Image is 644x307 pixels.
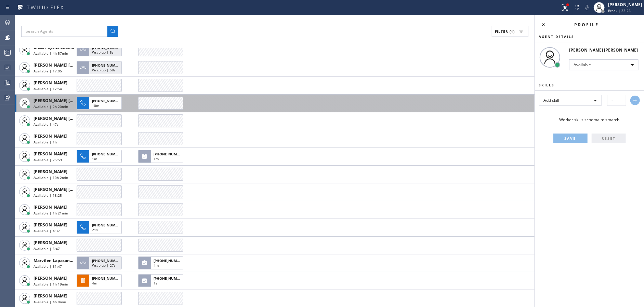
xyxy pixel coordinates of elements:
[34,157,62,162] span: Available | 25:59
[539,95,602,106] div: Add skill
[607,95,626,106] input: -
[34,86,62,91] span: Available | 17:54
[34,104,68,109] span: Available | 2h 20min
[539,34,574,39] span: Agent Details
[77,59,124,76] button: [PHONE_NUMBER]Wrap up | 58s
[154,258,185,263] span: [PHONE_NUMBER]
[560,117,620,123] span: Worker skills schema mismatch
[34,211,68,215] span: Available | 1h 21min
[154,281,157,285] span: 1s
[34,62,102,68] span: [PERSON_NAME] [PERSON_NAME]
[34,246,60,251] span: Available | 5:47
[138,254,185,271] button: [PHONE_NUMBER]4m
[34,80,67,86] span: [PERSON_NAME]
[608,2,642,8] div: [PERSON_NAME]
[34,264,62,269] span: Available | 31:47
[34,175,68,180] span: Available | 10h 2min
[77,148,124,165] button: [PHONE_NUMBER]1m
[34,240,67,246] span: [PERSON_NAME]
[34,275,67,281] span: [PERSON_NAME]
[77,254,124,271] button: [PHONE_NUMBER]Wrap up | 27s
[582,3,592,12] button: Mute
[34,204,67,210] span: [PERSON_NAME]
[34,299,66,304] span: Available | 4h 8min
[92,68,116,72] span: Wrap up | 58s
[602,136,616,141] span: RESET
[553,134,588,143] button: SAVE
[569,47,644,53] div: [PERSON_NAME] [PERSON_NAME]
[34,151,67,157] span: [PERSON_NAME]
[543,97,559,103] span: Add skill
[138,272,185,289] button: [PHONE_NUMBER]1s
[92,103,99,108] span: 10m
[608,8,631,13] span: Break | 33:26
[92,227,98,232] span: 21s
[592,134,626,143] button: RESET
[34,257,75,263] span: Marvilen Lapasanda
[138,148,185,165] button: [PHONE_NUMBER]1m
[92,152,123,156] span: [PHONE_NUMBER]
[575,22,599,28] span: Profile
[34,282,68,287] span: Available | 1h 19min
[92,263,116,268] span: Wrap up | 27s
[569,59,639,70] div: Available
[92,281,97,285] span: 4m
[565,136,576,141] span: SAVE
[34,140,57,144] span: Available | 1h
[92,258,123,263] span: [PHONE_NUMBER]
[34,115,114,121] span: [PERSON_NAME] [PERSON_NAME] Dahil
[34,122,58,127] span: Available | 47s
[34,51,68,56] span: Available | 4h 57min
[77,272,124,289] button: [PHONE_NUMBER]4m
[92,98,123,103] span: [PHONE_NUMBER]
[34,98,102,103] span: [PERSON_NAME] [PERSON_NAME]
[21,26,107,37] input: Search Agents
[92,156,97,161] span: 1m
[154,276,185,281] span: [PHONE_NUMBER]
[92,223,123,227] span: [PHONE_NUMBER]
[154,152,185,156] span: [PHONE_NUMBER]
[34,293,67,299] span: [PERSON_NAME]
[34,169,67,175] span: [PERSON_NAME]
[34,69,62,73] span: Available | 17:05
[34,222,67,228] span: [PERSON_NAME]
[539,83,554,87] span: Skills
[154,263,159,268] span: 4m
[154,156,159,161] span: 1m
[34,228,60,233] span: Available | 4:37
[92,63,123,68] span: [PHONE_NUMBER]
[92,50,114,55] span: Wrap up | 5s
[34,186,102,192] span: [PERSON_NAME] [PERSON_NAME]
[495,29,515,34] span: Filter (1)
[92,276,123,281] span: [PHONE_NUMBER]
[77,95,124,112] button: [PHONE_NUMBER]10m
[34,133,67,139] span: [PERSON_NAME]
[77,41,124,58] button: [PHONE_NUMBER]Wrap up | 5s
[34,193,62,198] span: Available | 18:25
[492,26,528,37] button: Filter (1)
[77,219,124,236] button: [PHONE_NUMBER]21s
